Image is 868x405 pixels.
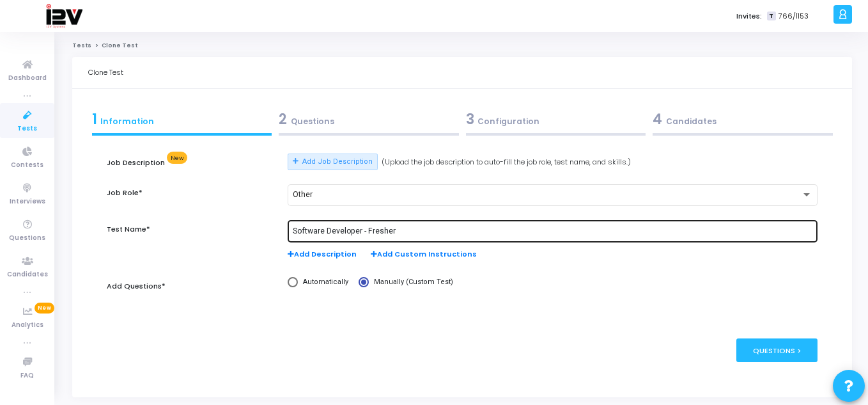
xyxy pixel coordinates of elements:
img: logo [45,3,82,29]
label: Job Description [107,157,187,169]
a: Tests [72,42,91,49]
span: Automatically [298,277,348,288]
span: Candidates [7,269,48,280]
span: Manually (Custom Test) [369,277,453,288]
div: Information [92,109,272,130]
span: Dashboard [8,73,47,84]
label: Job Role* [107,187,143,198]
span: 766/1153 [779,11,809,22]
span: (Upload the job description to auto-fill the job role, test name, and skills.) [382,157,631,168]
div: Questions > [736,338,818,362]
span: Add Job Description [302,157,373,168]
label: Invites: [736,11,762,22]
span: 2 [279,109,287,129]
label: Add Questions* [107,281,166,292]
div: Candidates [653,109,833,130]
a: 1Information [88,105,275,139]
div: Configuration [466,109,646,130]
span: Questions [9,233,45,244]
span: Analytics [12,320,43,331]
span: Tests [17,123,37,134]
span: Other [293,190,313,199]
div: Clone Test [88,57,123,88]
a: 3Configuration [462,105,649,139]
a: 2Questions [275,105,463,139]
a: 4Candidates [649,105,837,139]
span: 1 [92,109,97,129]
span: T [767,12,775,21]
span: FAQ [20,370,34,381]
span: 4 [653,109,662,129]
span: Add Description [288,249,357,260]
div: Questions [279,109,459,130]
span: 3 [466,109,474,129]
span: Clone Test [102,42,137,49]
span: Add Custom Instructions [371,249,477,260]
span: Interviews [10,196,45,207]
button: Add Job Description [288,154,378,170]
span: New [35,303,54,314]
label: Test Name* [107,224,150,235]
span: Contests [11,160,43,171]
span: New [167,152,187,164]
nav: breadcrumb [72,42,852,50]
